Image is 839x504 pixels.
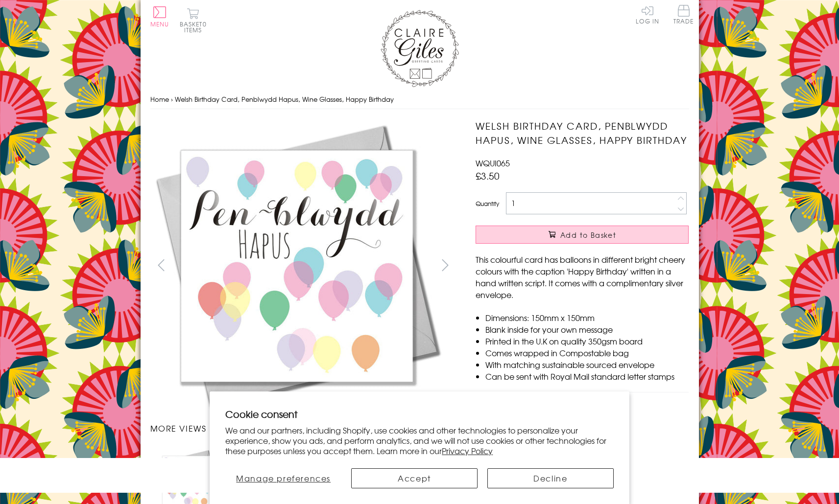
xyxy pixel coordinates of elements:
li: With matching sustainable sourced envelope [485,359,689,370]
label: Quantity [476,199,499,208]
span: Manage preferences [236,472,331,484]
span: WQUI065 [476,157,510,169]
li: Blank inside for your own message [485,323,689,335]
h3: More views [150,422,456,434]
nav: breadcrumbs [150,90,689,110]
button: Decline [487,468,614,488]
span: › [171,94,173,104]
li: Can be sent with Royal Mail standard letter stamps [485,370,689,382]
img: Welsh Birthday Card, Penblwydd Hapus, Wine Glasses, Happy Birthday [150,119,444,412]
button: prev [150,254,172,276]
button: Basket0 items [180,8,207,33]
span: Add to Basket [560,230,616,240]
button: next [434,254,456,276]
span: 0 items [184,20,207,34]
button: Menu [150,6,169,27]
button: Accept [351,468,478,488]
span: Menu [150,20,169,28]
a: Log In [636,5,659,24]
button: Add to Basket [476,226,689,244]
span: £3.50 [476,169,500,183]
a: Home [150,94,169,104]
h2: Cookie consent [225,407,614,421]
h1: Welsh Birthday Card, Penblwydd Hapus, Wine Glasses, Happy Birthday [476,119,689,147]
p: This colourful card has balloons in different bright cheery colours with the caption 'Happy Birth... [476,253,689,300]
li: Dimensions: 150mm x 150mm [485,312,689,323]
span: Welsh Birthday Card, Penblwydd Hapus, Wine Glasses, Happy Birthday [175,94,394,104]
li: Comes wrapped in Compostable bag [485,347,689,359]
button: Manage preferences [225,468,341,488]
li: Printed in the U.K on quality 350gsm board [485,335,689,347]
img: Claire Giles Greetings Cards [381,10,459,87]
span: Trade [673,5,694,24]
p: We and our partners, including Shopify, use cookies and other technologies to personalize your ex... [225,425,614,456]
a: Trade [673,5,694,26]
a: Privacy Policy [442,445,493,457]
